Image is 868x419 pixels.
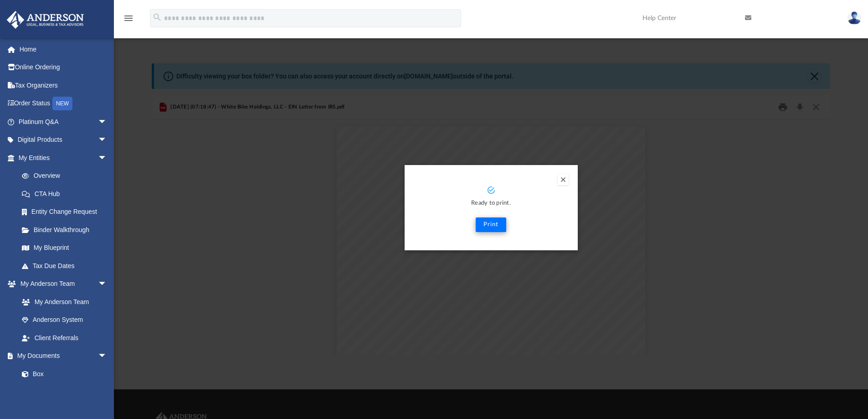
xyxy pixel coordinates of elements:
[13,329,116,347] a: Client Referrals
[6,40,121,58] a: Home
[847,11,861,25] img: User Pic
[476,217,506,232] button: Print
[13,239,116,257] a: My Blueprint
[13,293,112,311] a: My Anderson Team
[98,347,116,366] span: arrow_drop_down
[13,383,116,401] a: Meeting Minutes
[6,347,116,365] a: My Documentsarrow_drop_down
[13,203,121,221] a: Entity Change Request
[13,221,121,239] a: Binder Walkthrough
[6,275,116,293] a: My Anderson Teamarrow_drop_down
[6,131,121,149] a: Digital Productsarrow_drop_down
[152,95,831,355] div: Preview
[123,17,134,24] a: menu
[13,365,112,383] a: Box
[98,113,116,131] span: arrow_drop_down
[414,198,569,209] p: Ready to print.
[6,94,121,113] a: Order StatusNEW
[6,58,121,77] a: Online Ordering
[123,13,134,24] i: menu
[13,257,121,275] a: Tax Due Dates
[13,167,121,185] a: Overview
[52,97,72,110] div: NEW
[98,275,116,294] span: arrow_drop_down
[6,149,121,167] a: My Entitiesarrow_drop_down
[6,76,121,94] a: Tax Organizers
[6,113,121,131] a: Platinum Q&Aarrow_drop_down
[13,311,116,329] a: Anderson System
[98,131,116,150] span: arrow_drop_down
[13,185,121,203] a: CTA Hub
[152,12,162,22] i: search
[4,11,87,29] img: Anderson Advisors Platinum Portal
[98,149,116,167] span: arrow_drop_down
